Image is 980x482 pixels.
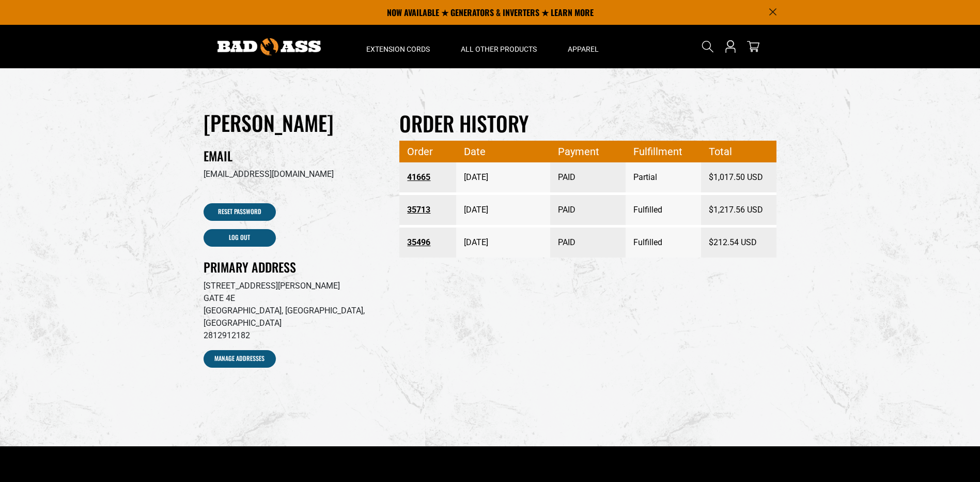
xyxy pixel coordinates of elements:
span: Date [464,141,543,162]
p: [EMAIL_ADDRESS][DOMAIN_NAME] [204,168,384,180]
summary: Search [699,38,716,55]
a: Order number 35713 [407,201,448,219]
a: Order number 41665 [407,168,448,187]
summary: Apparel [552,25,614,68]
h1: [PERSON_NAME] [204,110,384,135]
span: All Other Products [461,44,537,54]
span: Extension Cords [366,44,430,54]
img: Bad Ass Extension Cords [217,38,321,55]
summary: Extension Cords [351,25,445,68]
time: [DATE] [464,237,488,247]
span: Partial [633,163,693,192]
p: [STREET_ADDRESS][PERSON_NAME] [204,280,384,292]
h2: Email [204,148,384,164]
time: [DATE] [464,205,488,215]
span: $212.54 USD [709,228,769,257]
span: Fulfillment [633,141,693,162]
a: Log out [204,229,276,247]
p: 2812912182 [204,329,384,342]
span: $1,217.56 USD [709,195,769,224]
span: Order [407,141,448,162]
span: PAID [558,228,618,257]
time: [DATE] [464,172,488,182]
span: Fulfilled [633,195,693,224]
a: Order number 35496 [407,233,448,252]
span: PAID [558,195,618,224]
summary: All Other Products [445,25,552,68]
a: Manage Addresses [204,350,276,368]
span: $1,017.50 USD [709,163,769,192]
h2: Primary Address [204,259,384,275]
span: Fulfilled [633,228,693,257]
span: Total [709,141,769,162]
span: Payment [558,141,618,162]
span: Apparel [568,44,599,54]
p: [GEOGRAPHIC_DATA], [GEOGRAPHIC_DATA], [GEOGRAPHIC_DATA] [204,305,384,329]
p: GATE 4E [204,292,384,305]
span: PAID [558,163,618,192]
h2: Order history [399,110,776,137]
a: Reset Password [204,203,276,221]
